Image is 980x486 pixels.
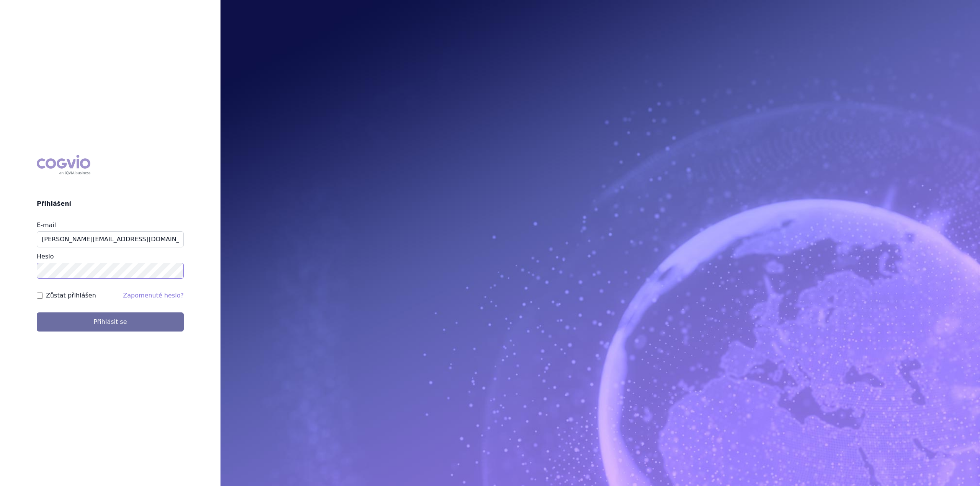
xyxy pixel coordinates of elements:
[37,221,56,229] label: E-mail
[37,199,184,208] h2: Přihlášení
[37,155,90,175] div: COGVIO
[37,253,54,260] label: Heslo
[123,292,184,299] a: Zapomenuté heslo?
[46,291,96,300] label: Zůstat přihlášen
[37,312,184,332] button: Přihlásit se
